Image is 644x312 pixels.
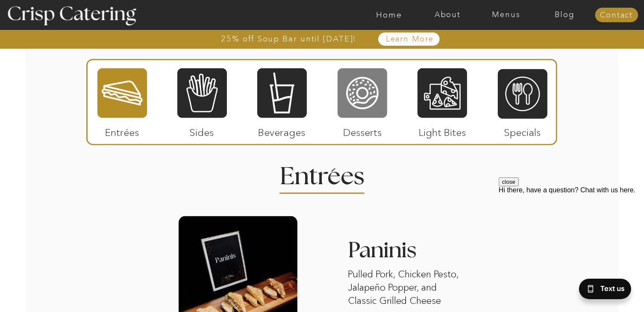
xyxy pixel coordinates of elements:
[414,118,471,143] p: Light Bites
[191,35,388,43] a: 25% off Soup Bar until [DATE]!
[348,239,467,267] h3: Paninis
[595,11,638,20] a: Contact
[499,177,644,280] iframe: podium webchat widget prompt
[173,118,230,143] p: Sides
[348,268,467,309] p: Pulled Pork, Chicken Pesto, Jalapeño Popper, and Classic Grilled Cheese
[334,118,391,143] p: Desserts
[477,11,535,19] a: Menus
[418,11,477,19] a: About
[253,118,310,143] p: Beverages
[360,11,418,19] a: Home
[535,11,594,19] a: Blog
[366,35,454,44] a: Learn More
[494,118,551,143] p: Specials
[94,118,151,143] p: Entrées
[280,165,364,181] h2: Entrees
[576,269,644,312] iframe: podium webchat widget bubble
